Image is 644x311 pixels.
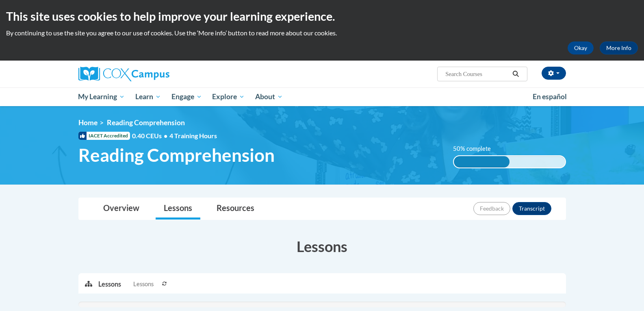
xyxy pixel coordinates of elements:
[166,87,207,106] a: Engage
[78,132,130,140] span: IACET Accredited
[473,202,510,215] button: Feedback
[73,87,130,106] a: My Learning
[212,92,245,102] span: Explore
[512,202,551,215] button: Transcript
[533,92,567,101] span: En español
[445,69,510,79] input: Search Courses
[164,132,167,139] span: •
[453,144,500,153] label: 50% complete
[133,280,154,289] span: Lessons
[78,92,125,102] span: My Learning
[78,67,233,81] a: Cox Campus
[169,132,217,139] span: 4 Training Hours
[255,92,283,102] span: About
[6,8,638,24] h2: This site uses cookies to help improve your learning experience.
[130,87,166,106] a: Learn
[600,41,638,54] a: More Info
[78,236,566,257] h3: Lessons
[207,87,250,106] a: Explore
[95,198,147,220] a: Overview
[156,198,200,220] a: Lessons
[208,198,262,220] a: Resources
[6,28,638,37] p: By continuing to use the site you agree to our use of cookies. Use the ‘More info’ button to read...
[542,67,566,80] button: Account Settings
[66,87,578,106] div: Main menu
[135,92,161,102] span: Learn
[132,131,169,140] span: 0.40 CEUs
[510,69,522,79] button: Search
[171,92,202,102] span: Engage
[78,144,275,166] span: Reading Comprehension
[250,87,288,106] a: About
[454,156,510,167] div: 50% complete
[107,118,185,127] span: Reading Comprehension
[98,280,121,289] p: Lessons
[78,67,169,81] img: Cox Campus
[527,88,572,105] a: En español
[568,41,594,54] button: Okay
[78,118,98,127] a: Home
